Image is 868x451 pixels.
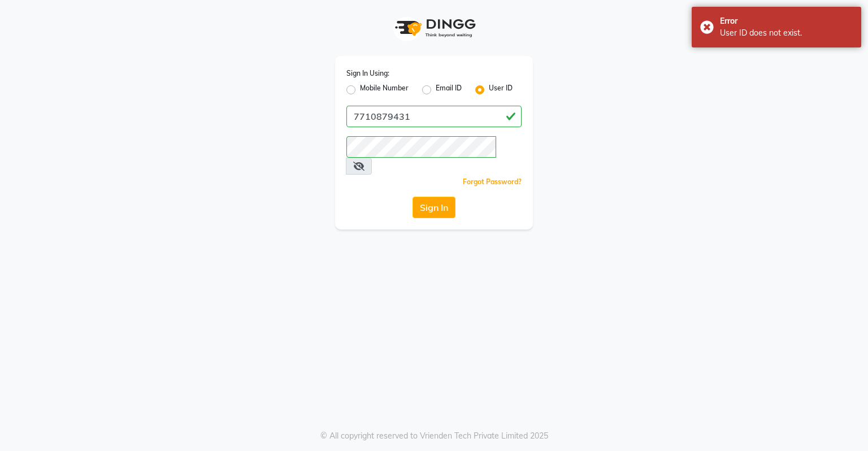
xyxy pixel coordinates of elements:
div: Error [720,15,853,27]
input: Username [346,106,522,127]
button: Sign In [413,197,455,218]
img: logo1.svg [389,11,479,45]
a: Forgot Password? [463,177,522,186]
label: Email ID [436,83,462,97]
label: User ID [489,83,513,97]
input: Username [346,136,496,158]
label: Sign In Using: [346,68,389,79]
label: Mobile Number [360,83,409,97]
div: User ID does not exist. [720,27,853,39]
